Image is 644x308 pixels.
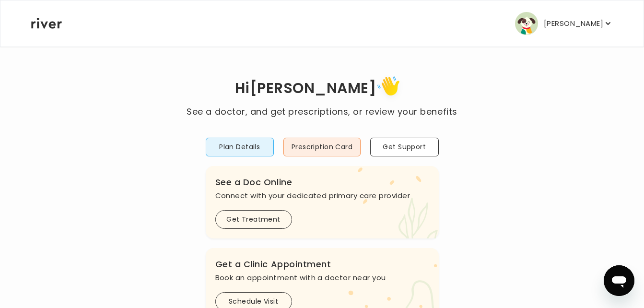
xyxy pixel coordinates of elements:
[604,265,634,296] iframe: Button to launch messaging window
[215,210,292,229] button: Get Treatment
[544,17,603,30] p: [PERSON_NAME]
[187,73,457,105] h1: Hi [PERSON_NAME]
[206,138,274,156] button: Plan Details
[215,258,429,271] h3: Get a Clinic Appointment
[515,12,613,35] button: user avatar[PERSON_NAME]
[215,176,429,189] h3: See a Doc Online
[515,12,538,35] img: user avatar
[215,189,429,202] p: Connect with your dedicated primary care provider
[215,271,429,284] p: Book an appointment with a doctor near you
[187,105,457,118] p: See a doctor, and get prescriptions, or review your benefits
[370,138,438,156] button: Get Support
[283,138,361,156] button: Prescription Card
